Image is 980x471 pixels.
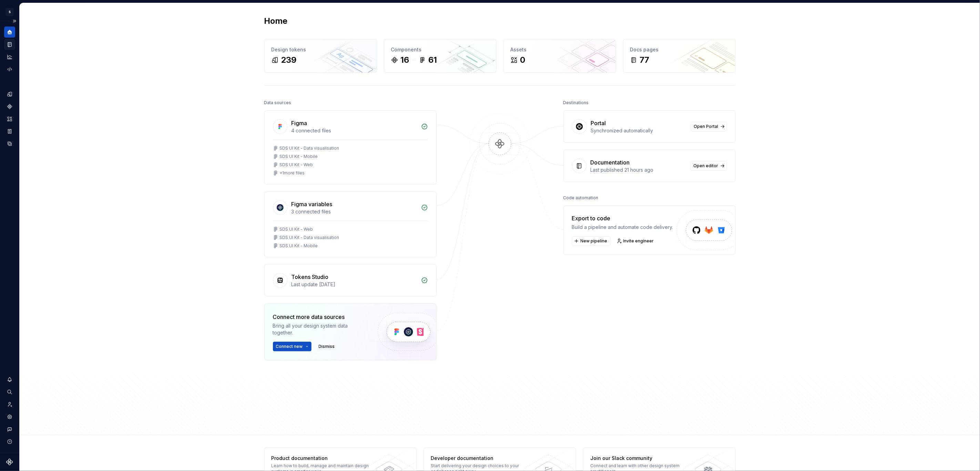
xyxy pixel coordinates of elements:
[691,161,727,171] a: Open editor
[6,8,14,16] div: S
[4,113,15,124] a: Assets
[429,54,437,66] div: 61
[272,46,370,53] div: Design tokens
[615,236,657,246] a: Invite engineer
[4,51,15,62] a: Analytics
[630,46,728,53] div: Docs pages
[292,281,417,288] div: Last update [DATE]
[623,39,736,73] a: Docs pages77
[1,4,18,19] button: S
[4,126,15,137] a: Storybook stories
[4,27,15,38] a: Home
[640,54,650,66] div: 77
[273,342,312,351] button: Connect new
[292,127,417,134] div: 4 connected files
[623,238,654,244] span: Invite engineer
[280,243,318,249] div: SDS UI Kit - Mobile
[280,146,339,151] div: SDS UI Kit - Data visualisation
[280,154,318,159] div: SDS UI Kit - Mobile
[292,273,329,281] div: Tokens Studio
[401,54,409,66] div: 16
[4,64,15,75] a: Code automation
[264,16,288,27] h2: Home
[4,374,15,385] button: Notifications
[264,98,292,108] div: Data sources
[4,411,15,422] a: Settings
[511,46,609,53] div: Assets
[4,138,15,149] a: Data sources
[10,16,19,26] button: Expand sidebar
[4,39,15,50] a: Documentation
[591,119,606,127] div: Portal
[572,224,673,231] div: Build a pipeline and automate code delivery.
[572,214,673,222] div: Export to code
[316,342,338,351] button: Dismiss
[281,54,297,66] div: 239
[591,158,630,167] div: Documentation
[694,124,718,129] span: Open Portal
[563,193,599,203] div: Code automation
[4,89,15,100] a: Design tokens
[280,227,313,232] div: SDS UI Kit - Web
[6,459,13,465] svg: Supernova Logo
[590,455,691,462] div: Join our Slack community
[4,399,15,410] a: Invite team
[280,170,305,176] div: + 1 more files
[691,122,727,131] a: Open Portal
[591,167,686,173] div: Last published 21 hours ago
[264,191,437,257] a: Figma variables3 connected filesSDS UI Kit - WebSDS UI Kit - Data visualisationSDS UI Kit - Mobile
[272,455,372,462] div: Product documentation
[4,424,15,435] button: Contact support
[520,54,525,66] div: 0
[591,127,687,134] div: Synchronized automatically
[276,344,303,349] span: Connect new
[563,98,589,108] div: Destinations
[280,162,313,168] div: SDS UI Kit - Web
[292,119,307,127] div: Figma
[572,236,611,246] button: New pipeline
[319,344,335,349] span: Dismiss
[503,39,616,73] a: Assets0
[292,200,333,208] div: Figma variables
[384,39,497,73] a: Components1661
[581,238,608,244] span: New pipeline
[431,455,531,462] div: Developer documentation
[264,264,437,297] a: Tokens StudioLast update [DATE]
[273,322,366,336] div: Bring all your design system data together.
[4,387,15,398] button: Search ⌘K
[273,313,366,321] div: Connect more data sources
[280,235,339,240] div: SDS UI Kit - Data visualisation
[264,39,377,73] a: Design tokens239
[391,46,489,53] div: Components
[4,101,15,112] a: Components
[292,208,417,215] div: 3 connected files
[694,163,718,169] span: Open editor
[264,110,437,184] a: Figma4 connected filesSDS UI Kit - Data visualisationSDS UI Kit - MobileSDS UI Kit - Web+1more files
